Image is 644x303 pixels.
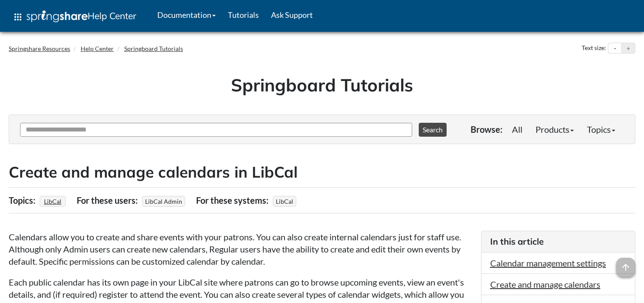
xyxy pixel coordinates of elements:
img: Springshare [27,10,88,22]
a: Help Center [81,45,114,52]
button: Decrease text size [608,43,621,54]
button: Search [419,123,447,137]
span: Help Center [88,10,136,21]
h3: In this article [490,236,627,248]
a: arrow_upward [616,259,635,269]
span: LibCal Admin [142,196,185,207]
p: Browse: [471,123,502,135]
a: LibCal [43,195,63,208]
a: Calendar management settings [490,258,606,268]
a: Tutorials [222,4,265,26]
div: Text size: [580,43,608,54]
h2: Create and manage calendars in LibCal [9,162,635,183]
span: LibCal [273,196,296,207]
p: Calendars allow you to create and share events with your patrons. You can also create internal ca... [9,231,472,267]
div: Topics: [9,192,37,209]
span: arrow_upward [616,258,635,277]
a: Create and manage calendars [490,279,600,290]
div: For these systems: [196,192,271,209]
a: apps Help Center [7,4,142,30]
span: apps [13,12,23,22]
a: All [505,121,529,138]
a: Topics [580,121,622,138]
a: Springboard Tutorials [124,45,183,52]
a: Documentation [151,4,222,26]
div: For these users: [77,192,140,209]
a: Ask Support [265,4,319,26]
a: Springshare Resources [9,45,70,52]
h1: Springboard Tutorials [15,73,629,97]
button: Increase text size [622,43,635,54]
a: Products [529,121,580,138]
